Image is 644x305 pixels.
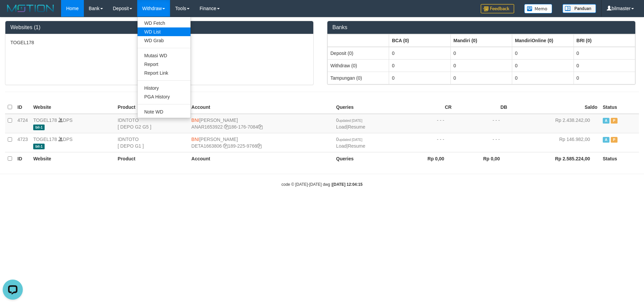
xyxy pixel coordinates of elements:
[399,133,454,152] td: - - -
[348,124,365,130] a: Resume
[512,47,574,60] td: 0
[328,47,389,60] td: Deposit (0)
[562,4,596,13] img: panduan.png
[281,182,363,187] small: code © [DATE]-[DATE] dwg |
[574,47,635,60] td: 0
[574,59,635,72] td: 0
[524,4,552,13] img: Button%20Memo.svg
[600,152,639,165] th: Status
[138,69,191,77] a: Report Link
[33,125,45,130] span: bil-1
[10,39,308,46] p: TOGEL178
[138,92,191,101] a: PGA History
[454,101,510,114] th: DB
[454,152,510,165] th: Rp 0,00
[336,118,365,130] span: |
[223,143,228,149] a: Copy DETA1663806 to clipboard
[328,59,389,72] td: Withdraw (0)
[138,60,191,69] a: Report
[450,47,512,60] td: 0
[510,114,600,133] td: Rp 2.438.242,00
[611,137,618,143] span: Paused
[481,4,514,13] img: Feedback.jpg
[15,114,31,133] td: 4724
[192,118,199,123] span: BNI
[328,34,389,47] th: Group: activate to sort column ascending
[15,152,31,165] th: ID
[138,51,191,60] a: Mutasi WD
[115,101,189,114] th: Product
[600,101,639,114] th: Status
[332,182,363,187] strong: [DATE] 12:04:15
[189,133,334,152] td: [PERSON_NAME] 189-225-9766
[336,124,346,130] a: Load
[336,137,362,142] span: 0
[454,114,510,133] td: - - -
[399,114,454,133] td: - - -
[512,34,574,47] th: Group: activate to sort column ascending
[510,133,600,152] td: Rp 146.982,00
[512,59,574,72] td: 0
[333,152,398,165] th: Queries
[336,137,365,149] span: |
[115,114,189,133] td: IDNTOTO [ DEPO G2 G5 ]
[33,118,57,123] a: TOGEL178
[510,152,600,165] th: Rp 2.585.224,00
[336,118,362,123] span: 0
[5,3,56,13] img: MOTION_logo.png
[574,72,635,84] td: 0
[31,133,115,152] td: DPS
[389,34,450,47] th: Group: activate to sort column ascending
[3,3,23,23] button: Open LiveChat chat widget
[574,34,635,47] th: Group: activate to sort column ascending
[510,101,600,114] th: Saldo
[33,137,57,142] a: TOGEL178
[333,101,398,114] th: Queries
[258,124,263,130] a: Copy 1861767084 to clipboard
[115,133,189,152] td: IDNTOTO [ DEPO G1 ]
[138,36,191,45] a: WD Grab
[33,144,45,149] span: bil-1
[224,124,229,130] a: Copy ANAR1653922 to clipboard
[603,137,609,143] span: Active
[348,143,365,149] a: Resume
[336,143,346,149] a: Load
[339,119,362,123] span: updated [DATE]
[399,152,454,165] th: Rp 0,00
[389,72,450,84] td: 0
[611,118,618,124] span: Paused
[138,27,191,36] a: WD List
[31,152,115,165] th: Website
[138,84,191,92] a: History
[399,101,454,114] th: CR
[15,133,31,152] td: 4723
[189,114,334,133] td: [PERSON_NAME] 186-176-7084
[450,34,512,47] th: Group: activate to sort column ascending
[189,101,334,114] th: Account
[454,133,510,152] td: - - -
[389,59,450,72] td: 0
[328,72,389,84] td: Tampungan (0)
[31,114,115,133] td: DPS
[189,152,334,165] th: Account
[138,107,191,116] a: Note WD
[603,118,609,124] span: Active
[339,138,362,142] span: updated [DATE]
[192,124,223,130] a: ANAR1653922
[389,47,450,60] td: 0
[257,143,262,149] a: Copy 1892259766 to clipboard
[138,19,191,27] a: WD Fetch
[332,24,630,30] h3: Banks
[115,152,189,165] th: Product
[192,137,199,142] span: BNI
[192,143,222,149] a: DETA1663806
[512,72,574,84] td: 0
[31,101,115,114] th: Website
[15,101,31,114] th: ID
[450,72,512,84] td: 0
[10,24,308,30] h3: Websites (1)
[450,59,512,72] td: 0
